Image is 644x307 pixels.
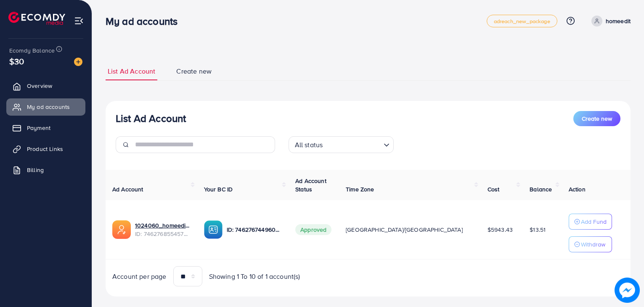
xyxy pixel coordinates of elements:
[582,114,612,123] span: Create new
[569,236,612,252] button: Withdraw
[530,185,552,193] span: Balance
[588,16,631,26] a: homeedit
[295,224,331,235] span: Approved
[135,230,191,238] span: ID: 7462768554572742672
[295,177,326,193] span: Ad Account Status
[569,185,586,193] span: Action
[27,145,63,153] span: Product Links
[615,278,640,303] img: image
[204,220,223,239] img: ic-ba-acc.ded83a64.svg
[27,124,50,132] span: Payment
[9,55,24,67] span: $30
[581,239,605,249] p: Withdraw
[581,217,607,227] p: Add Fund
[346,185,374,193] span: Time Zone
[27,166,44,174] span: Billing
[112,272,167,281] span: Account per page
[606,16,631,26] p: homeedit
[346,225,463,234] span: [GEOGRAPHIC_DATA]/[GEOGRAPHIC_DATA]
[494,19,550,24] span: adreach_new_package
[227,225,282,235] p: ID: 7462767449604177937
[8,12,65,25] img: logo
[176,66,212,76] span: Create new
[530,225,546,234] span: $13.51
[108,66,155,76] span: List Ad Account
[488,185,500,193] span: Cost
[27,103,70,111] span: My ad accounts
[116,112,186,124] h3: List Ad Account
[487,15,557,27] a: adreach_new_package
[135,221,191,230] a: 1024060_homeedit7_1737561213516
[6,98,85,115] a: My ad accounts
[74,58,82,66] img: image
[6,140,85,157] a: Product Links
[6,161,85,178] a: Billing
[293,139,325,151] span: All status
[135,221,191,238] div: <span class='underline'>1024060_homeedit7_1737561213516</span></br>7462768554572742672
[289,136,394,153] div: Search for option
[204,185,233,193] span: Your BC ID
[573,111,620,126] button: Create new
[209,272,300,281] span: Showing 1 To 10 of 1 account(s)
[74,16,84,26] img: menu
[569,214,612,230] button: Add Fund
[27,82,52,90] span: Overview
[106,15,184,27] h3: My ad accounts
[488,225,513,234] span: $5943.43
[9,46,55,55] span: Ecomdy Balance
[325,137,380,151] input: Search for option
[112,220,131,239] img: ic-ads-acc.e4c84228.svg
[6,77,85,94] a: Overview
[6,119,85,136] a: Payment
[112,185,143,193] span: Ad Account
